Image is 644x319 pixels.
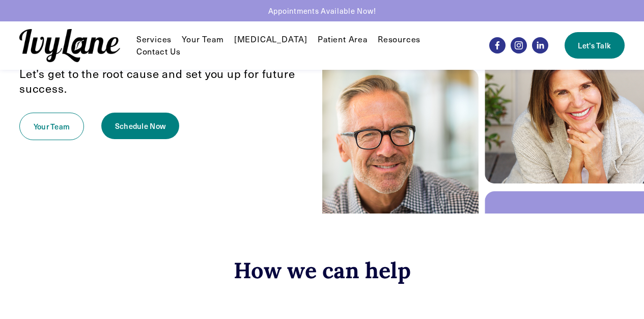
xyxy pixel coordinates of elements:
[378,34,421,45] span: Resources
[136,34,172,45] span: Services
[565,32,625,59] a: Let's Talk
[19,66,298,96] span: Let’s get to the root cause and set you up for future success.
[182,33,223,45] a: Your Team
[511,37,527,54] a: Instagram
[318,33,368,45] a: Patient Area
[234,33,307,45] a: [MEDICAL_DATA]
[489,37,506,54] a: Facebook
[19,113,84,140] a: Your Team
[532,37,548,54] a: LinkedIn
[101,113,179,139] a: Schedule Now
[19,29,120,62] img: Ivy Lane Counseling &mdash; Therapy that works for you
[136,45,181,58] a: Contact Us
[136,33,172,45] a: folder dropdown
[19,256,625,284] p: How we can help
[378,33,421,45] a: folder dropdown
